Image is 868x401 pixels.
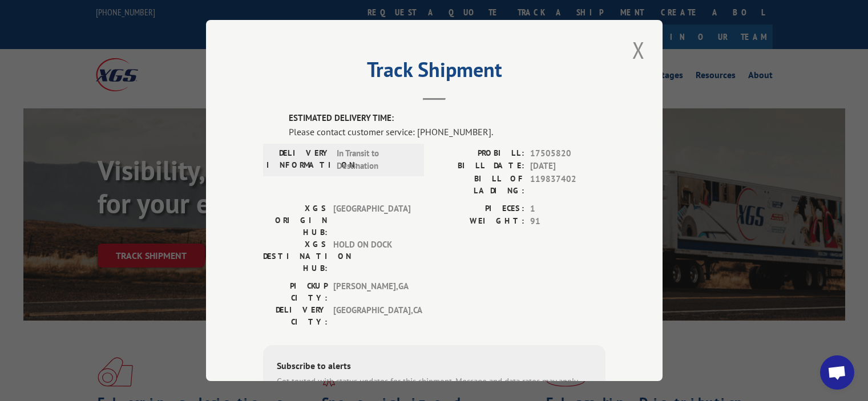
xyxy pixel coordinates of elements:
[263,62,605,83] h2: Track Shipment
[289,125,605,139] div: Please contact customer service: [PHONE_NUMBER].
[263,238,328,274] label: XGS DESTINATION HUB:
[263,202,328,238] label: XGS ORIGIN HUB:
[434,173,524,197] label: BILL OF LADING:
[629,34,648,66] button: Close modal
[434,160,524,173] label: BILL DATE:
[434,147,524,160] label: PROBILL:
[289,112,605,125] label: ESTIMATED DELIVERY TIME:
[277,375,592,401] div: Get texted with status updates for this shipment. Message and data rates may apply. Message frequ...
[337,147,414,173] span: In Transit to Destination
[530,147,605,160] span: 17505820
[530,202,605,216] span: 1
[820,355,854,390] a: Open chat
[530,173,605,197] span: 119837402
[434,215,524,228] label: WEIGHT:
[333,304,410,328] span: [GEOGRAPHIC_DATA] , CA
[263,304,328,328] label: DELIVERY CITY:
[333,280,410,304] span: [PERSON_NAME] , GA
[333,202,410,238] span: [GEOGRAPHIC_DATA]
[267,147,331,173] label: DELIVERY INFORMATION:
[333,238,410,274] span: HOLD ON DOCK
[530,215,605,228] span: 91
[434,202,524,216] label: PIECES:
[263,280,328,304] label: PICKUP CITY:
[277,359,592,375] div: Subscribe to alerts
[530,160,605,173] span: [DATE]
